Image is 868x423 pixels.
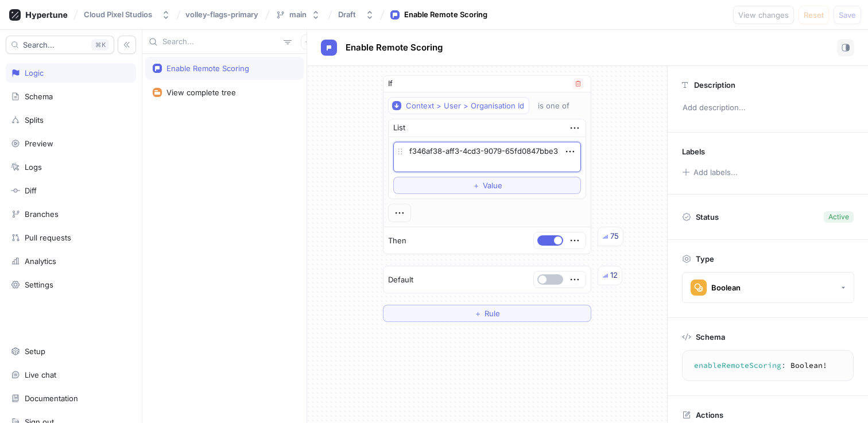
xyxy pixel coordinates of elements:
div: Branches [25,209,59,219]
span: View changes [738,11,789,18]
button: Add labels... [678,165,741,180]
span: Value [483,182,502,189]
button: main [271,5,325,24]
div: Schema [25,92,53,101]
button: Boolean [682,272,854,303]
div: 12 [610,270,618,281]
p: Default [388,274,413,286]
div: Diff [25,186,37,195]
div: Enable Remote Scoring [404,9,487,21]
p: Add description... [677,98,858,118]
span: Enable Remote Scoring [346,43,443,52]
span: volley-flags-primary [185,10,258,18]
div: Splits [25,115,44,125]
span: Save [839,11,856,18]
button: Search...K [6,36,114,54]
div: K [91,39,109,51]
span: ＋ [474,310,482,317]
div: Logic [25,68,44,77]
div: Context > User > Organisation Id [406,101,524,111]
button: Reset [799,6,829,24]
div: Documentation [25,394,78,403]
div: Live chat [25,370,56,379]
p: If [388,78,393,90]
div: View complete tree [166,88,236,97]
p: Then [388,235,406,247]
div: 75 [610,231,619,242]
div: Pull requests [25,233,71,242]
p: Schema [696,332,725,341]
div: Boolean [711,283,741,293]
button: ＋Value [393,177,581,194]
div: Enable Remote Scoring [166,64,249,73]
div: Active [828,212,849,222]
div: Analytics [25,257,56,266]
a: Documentation [6,389,136,408]
div: Settings [25,280,53,289]
div: main [289,10,307,20]
div: Setup [25,347,45,356]
button: Cloud Pixel Studios [79,5,175,24]
button: Context > User > Organisation Id [388,97,529,114]
div: Preview [25,139,53,148]
div: Draft [338,10,356,20]
div: List [393,122,405,134]
span: ＋ [472,182,480,189]
textarea: f346af38-aff3-4cd3-9079-65fd0847bbe3 [393,142,581,172]
span: Reset [804,11,824,18]
p: Actions [696,410,723,420]
p: Labels [682,147,705,156]
div: Cloud Pixel Studios [84,10,152,20]
button: Save [834,6,861,24]
input: Search... [162,36,279,48]
span: Rule [485,310,500,317]
button: View changes [733,6,794,24]
p: Status [696,209,719,225]
button: is one of [533,97,586,114]
div: is one of [538,101,569,111]
p: Description [694,80,735,90]
button: Draft [334,5,379,24]
textarea: enableRemoteScoring: Boolean! [687,355,848,376]
span: Search... [23,41,55,48]
button: ＋Rule [383,305,591,322]
div: Logs [25,162,42,172]
p: Type [696,254,714,263]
